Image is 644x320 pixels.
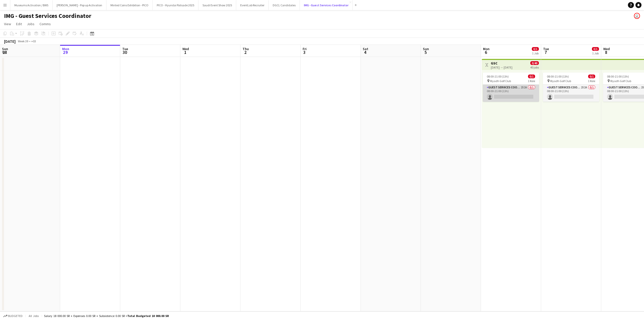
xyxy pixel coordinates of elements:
span: Mon [483,47,490,51]
span: Edit [16,22,22,26]
div: +03 [31,39,36,43]
a: Edit [14,21,24,27]
a: Comms [37,21,53,27]
span: 2 [242,49,249,55]
span: 0/1 [532,47,539,51]
div: Salary 18 000.00 SR + Expenses 0.00 SR + Subsistence 0.00 SR = [44,314,169,318]
span: 1 Role [528,79,535,83]
div: [DATE] → [DATE] [491,65,512,69]
span: 6 [482,49,490,55]
span: Sat [363,47,368,51]
app-user-avatar: Salman AlQurni [634,13,640,19]
span: Week 39 [17,39,29,43]
button: IMG - Guest Services Coordinator [300,0,353,10]
button: Saudi Event Show 2025 [198,0,236,10]
div: 1 Job [592,51,599,55]
span: 7 [542,49,549,55]
app-job-card: 08:00-21:00 (13h)0/1 Riyadh Golf Club1 RoleGuest Services Coordinator252A0/108:00-21:00 (13h) [543,73,599,102]
span: Tue [543,47,549,51]
span: Jobs [27,22,34,26]
button: EventLab Recruiter [236,0,269,10]
button: Museums Activation / BWS [10,0,53,10]
span: 0/1 [528,75,535,78]
h1: IMG - Guest Services Coordinator [4,12,91,20]
button: PICO - Hyundai Palisade 2025 [153,0,198,10]
span: 0/40 [530,61,539,65]
span: 29 [61,49,69,55]
button: Minted Coins Exhibition - PICO [106,0,153,10]
div: 40 jobs [530,65,539,69]
app-job-card: 08:00-21:00 (13h)0/1 Riyadh Golf Club1 RoleGuest Services Coordinator252A0/108:00-21:00 (13h) [483,73,539,102]
span: All jobs [28,314,40,318]
button: DGCL Candidates [269,0,300,10]
span: 08:00-21:00 (13h) [547,75,569,78]
span: Sun [423,47,429,51]
span: 1 Role [588,79,595,83]
span: Budgeted [8,314,23,318]
span: Riyadh Golf Club [490,79,511,83]
span: Fri [303,47,307,51]
span: 5 [422,49,429,55]
span: View [4,22,11,26]
a: Jobs [25,21,36,27]
span: Mon [62,47,69,51]
span: Comms [39,22,51,26]
app-card-role: Guest Services Coordinator252A0/108:00-21:00 (13h) [543,85,599,102]
span: 3 [302,49,307,55]
span: 30 [122,49,128,55]
span: 8 [602,49,610,55]
button: [PERSON_NAME] - Pop up Activation [53,0,106,10]
span: Wed [182,47,189,51]
span: 08:00-21:00 (13h) [487,75,509,78]
div: 1 Job [532,51,539,55]
span: Thu [243,47,249,51]
span: 4 [362,49,368,55]
span: Riyadh Golf Club [610,79,631,83]
span: Wed [603,47,610,51]
a: View [2,21,13,27]
span: 1 [182,49,189,55]
button: Budgeted [3,313,23,319]
span: Riyadh Golf Club [550,79,571,83]
span: 0/1 [588,75,595,78]
h3: GSC [491,61,512,65]
span: Sun [2,47,8,51]
span: 0/1 [592,47,599,51]
app-card-role: Guest Services Coordinator252A0/108:00-21:00 (13h) [483,85,539,102]
div: [DATE] [4,39,16,44]
span: Total Budgeted 18 000.00 SR [127,314,169,318]
span: 08:00-21:00 (13h) [607,75,629,78]
span: Tue [122,47,128,51]
span: 28 [1,49,8,55]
